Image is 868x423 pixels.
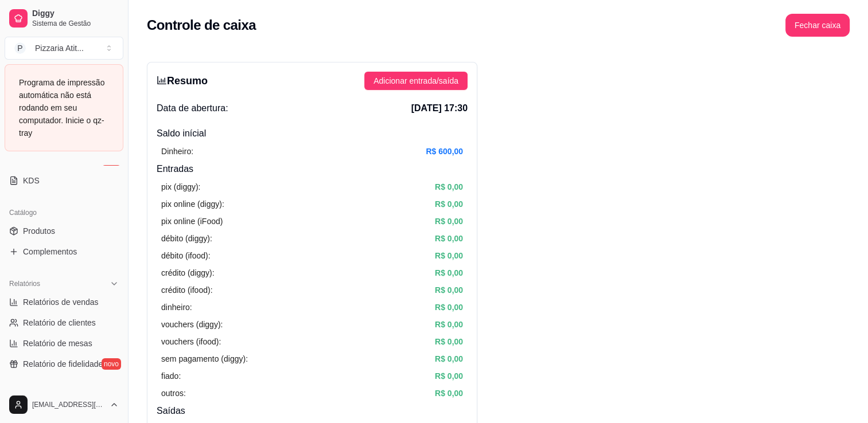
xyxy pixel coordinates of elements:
span: Data de abertura: [157,101,228,115]
a: Relatório de mesas [5,334,123,352]
article: crédito (diggy): [161,267,215,279]
div: Pizzaria Atit ... [35,42,84,54]
article: R$ 600,00 [426,145,463,158]
article: R$ 0,00 [435,267,463,279]
span: Relatório de mesas [23,338,92,349]
article: pix online (iFood) [161,215,223,228]
a: Relatório de fidelidadenovo [5,355,123,373]
a: Produtos [5,222,123,240]
span: Produtos [23,225,55,237]
h4: Entradas [157,162,468,176]
span: Complementos [23,246,77,257]
h4: Saldo inícial [157,127,468,140]
button: Select a team [5,37,123,60]
article: R$ 0,00 [435,352,463,365]
article: débito (diggy): [161,232,212,245]
a: Complementos [5,242,123,261]
a: Relatórios de vendas [5,293,123,311]
article: R$ 0,00 [435,198,463,210]
a: DiggySistema de Gestão [5,5,123,32]
article: sem pagamento (diggy): [161,352,248,365]
span: Relatórios de vendas [23,296,99,308]
article: Dinheiro: [161,145,193,158]
article: débito (ifood): [161,249,211,262]
span: [EMAIL_ADDRESS][DOMAIN_NAME] [32,400,105,409]
article: R$ 0,00 [435,318,463,331]
article: R$ 0,00 [435,387,463,399]
article: outros: [161,387,186,399]
span: Sistema de Gestão [32,19,119,28]
article: R$ 0,00 [435,284,463,296]
button: [EMAIL_ADDRESS][DOMAIN_NAME] [5,391,123,418]
article: vouchers (ifood): [161,335,221,348]
button: Adicionar entrada/saída [364,72,468,90]
span: Diggy [32,9,119,19]
span: P [14,42,26,54]
article: R$ 0,00 [435,370,463,382]
a: KDS [5,171,123,190]
span: KDS [23,175,40,186]
article: R$ 0,00 [435,249,463,262]
h2: Controle de caixa [147,16,256,34]
article: pix online (diggy): [161,198,224,210]
button: Fechar caixa [785,14,850,37]
article: R$ 0,00 [435,181,463,193]
span: Relatórios [9,279,40,288]
h4: Saídas [157,404,468,418]
div: Catálogo [5,203,123,222]
article: vouchers (diggy): [161,318,223,331]
article: fiado: [161,370,181,382]
a: Relatório de clientes [5,314,123,332]
h3: Resumo [157,73,208,89]
article: pix (diggy): [161,181,200,193]
span: [DATE] 17:30 [411,101,468,115]
article: R$ 0,00 [435,232,463,245]
article: R$ 0,00 [435,335,463,348]
article: R$ 0,00 [435,301,463,314]
article: crédito (ifood): [161,284,212,296]
article: dinheiro: [161,301,192,314]
span: Relatório de clientes [23,317,96,328]
span: Adicionar entrada/saída [373,75,458,87]
span: Relatório de fidelidade [23,358,103,370]
div: Programa de impressão automática não está rodando em seu computador. Inicie o qz-tray [19,76,109,139]
span: bar-chart [157,75,167,85]
article: R$ 0,00 [435,215,463,228]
